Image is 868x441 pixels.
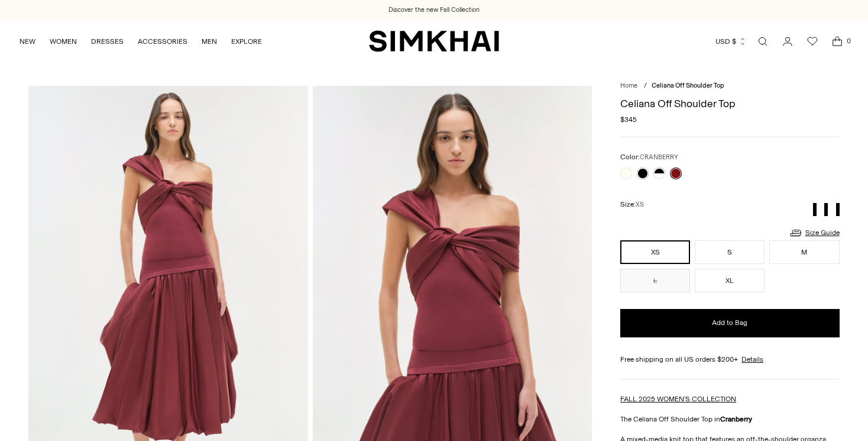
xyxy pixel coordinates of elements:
[620,414,839,424] p: The Celiana Off Shoulder Top in
[620,81,839,91] nav: breadcrumbs
[620,240,690,264] button: XS
[769,240,839,264] button: M
[620,199,644,210] label: Size:
[620,309,839,337] button: Add to Bag
[620,98,839,109] h1: Celiana Off Shoulder Top
[640,153,678,161] span: CRANBERRY
[843,36,854,46] span: 0
[620,354,839,365] div: Free shipping on all US orders $200+
[231,28,262,54] a: EXPLORE
[138,28,187,54] a: ACCESSORIES
[741,354,763,365] a: Details
[369,30,499,53] a: SIMKHAI
[91,28,124,54] a: DRESSES
[715,28,747,54] button: USD $
[620,269,690,292] button: L
[751,30,775,53] a: Open search modal
[652,82,724,89] span: Celiana Off Shoulder Top
[50,28,77,54] a: WOMEN
[712,318,747,328] span: Add to Bag
[695,269,765,292] button: XL
[620,395,736,403] a: FALL 2025 WOMEN'S COLLECTION
[620,82,637,89] a: Home
[789,226,840,240] a: Size Guide
[620,114,637,125] span: $345
[620,152,678,163] label: Color:
[636,201,644,208] span: XS
[644,81,647,91] div: /
[720,415,752,423] strong: Cranberry
[825,30,849,53] a: Open cart modal
[388,5,480,15] a: Discover the new Fall Collection
[695,240,765,264] button: S
[20,28,35,54] a: NEW
[801,30,824,53] a: Wishlist
[776,30,799,53] a: Go to the account page
[202,28,217,54] a: MEN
